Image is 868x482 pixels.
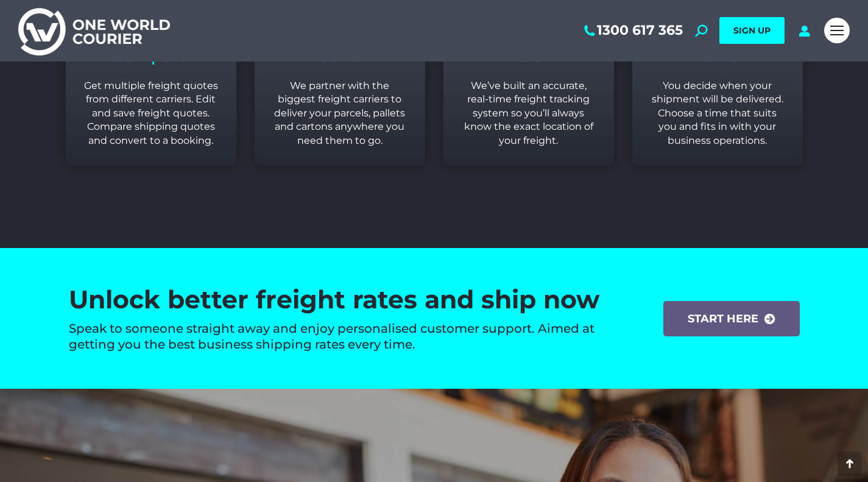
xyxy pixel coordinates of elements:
[462,79,596,147] p: We’ve built an accurate, real-time freight tracking system so you’ll always know the exact locati...
[663,301,800,336] a: start here
[733,25,771,36] span: SIGN UP
[651,79,785,147] p: You decide when your shipment will be delivered. Choose a time that suits you and fits in with yo...
[69,321,611,352] h4: Speak to someone straight away and enjoy personalised customer support. Aimed at getting you the ...
[824,18,850,43] a: Mobile menu icon
[273,79,407,147] p: We partner with the biggest freight carriers to deliver your parcels, pallets and cartons anywher...
[84,79,218,147] p: Get multiple freight quotes from different carriers. Edit and save freight quotes. Compare shippi...
[18,6,170,55] img: One World Courier
[69,285,611,314] h2: Unlock better freight rates and ship now
[582,23,683,38] a: 1300 617 365
[719,17,785,44] a: SIGN UP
